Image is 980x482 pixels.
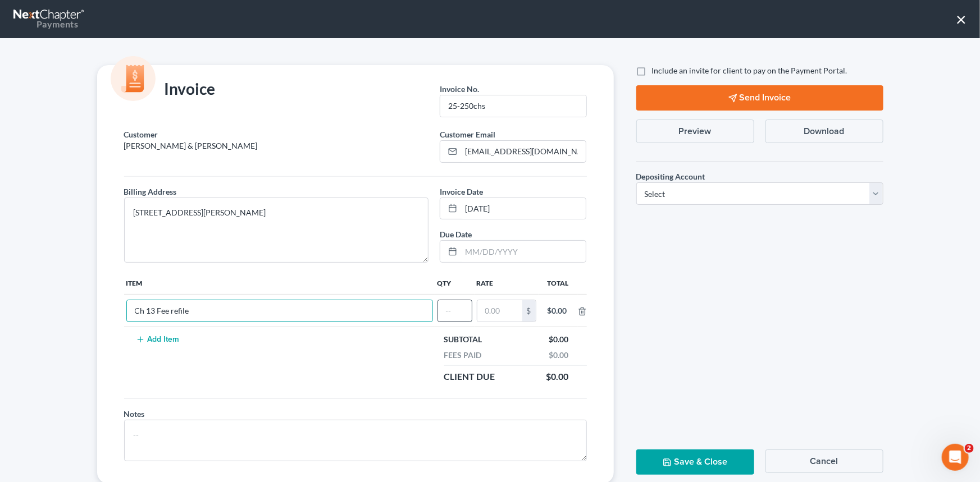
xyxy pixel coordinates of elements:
input: 0.00 [477,300,522,322]
span: Customer Email [440,130,495,139]
input: MM/DD/YYYY [461,198,586,219]
th: Qty [435,272,475,294]
div: $0.00 [544,334,575,345]
label: Due Date [440,228,472,240]
span: 2 [965,444,974,453]
input: -- [440,95,586,117]
div: $0.00 [548,305,569,316]
div: Invoice [118,79,221,101]
button: Download [765,120,883,143]
div: Subtotal [439,334,488,345]
div: $ [522,300,536,322]
button: × [956,10,967,28]
th: Rate [475,272,539,294]
p: [PERSON_NAME] & [PERSON_NAME] [124,140,429,152]
div: Client Due [439,370,501,383]
label: Notes [124,408,145,420]
th: Item [124,272,435,294]
input: Enter email... [461,141,586,162]
label: Customer [124,128,158,140]
span: Depositing Account [636,172,705,181]
iframe: Intercom live chat [942,444,969,471]
div: Payments [13,18,78,30]
input: -- [127,300,432,322]
div: $0.00 [544,350,575,361]
div: Fees Paid [439,350,487,361]
button: Cancel [765,449,883,473]
button: Save & Close [636,449,754,475]
button: Add Item [133,335,183,344]
a: Payments [13,6,85,33]
span: Include an invite for client to pay on the Payment Portal. [652,66,847,75]
span: Billing Address [124,187,177,196]
th: Total [539,272,578,294]
span: Invoice Date [440,187,483,196]
span: Invoice No. [440,84,479,94]
input: -- [438,300,472,322]
button: Preview [636,120,754,143]
div: $0.00 [541,370,575,383]
input: MM/DD/YYYY [461,241,586,262]
img: icon-money-cc55cd5b71ee43c44ef0efbab91310903cbf28f8221dba23c0d5ca797e203e98.svg [111,56,156,101]
button: Send Invoice [636,85,883,111]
